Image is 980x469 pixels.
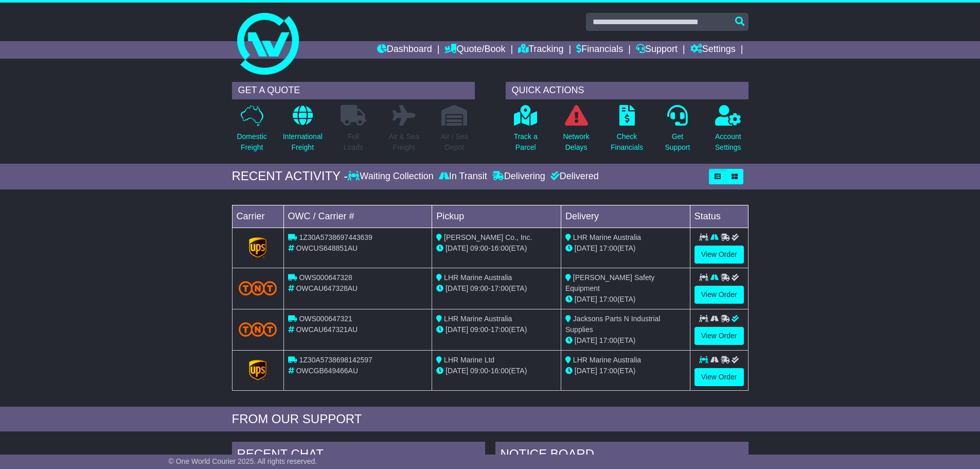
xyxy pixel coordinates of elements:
[562,105,590,159] a: NetworkDelays
[690,205,748,228] td: Status
[565,315,661,334] span: Jacksons Parts N Industrial Supplies
[664,105,690,159] a: GetSupport
[565,294,686,305] div: (ETA)
[436,243,557,254] div: - (ETA)
[491,244,509,252] span: 16:00
[232,169,348,184] div: RECENT ACTIVITY -
[506,82,749,99] div: QUICK ACTIONS
[232,412,749,427] div: FROM OUR SUPPORT
[561,205,690,228] td: Delivery
[470,244,488,252] span: 09:00
[575,367,597,375] span: [DATE]
[299,315,352,323] span: OWS000647321
[576,41,623,59] a: Financials
[389,131,419,153] p: Air & Sea Freight
[565,273,655,292] span: [PERSON_NAME] Safety Equipment
[599,244,617,252] span: 17:00
[575,244,597,252] span: [DATE]
[237,131,266,153] p: Domestic Freight
[491,367,509,375] span: 16:00
[444,356,494,364] span: LHR Marine Ltd
[665,131,690,153] p: Get Support
[299,273,352,282] span: OWS000647328
[513,105,538,159] a: Track aParcel
[296,244,358,252] span: OWCUS648851AU
[599,295,617,303] span: 17:00
[573,356,641,364] span: LHR Marine Australia
[491,325,509,334] span: 17:00
[470,367,488,375] span: 09:00
[636,41,678,59] a: Support
[441,131,469,153] p: Air / Sea Depot
[611,131,643,153] p: Check Financials
[232,205,283,228] td: Carrier
[444,315,512,323] span: LHR Marine Australia
[565,243,686,254] div: (ETA)
[236,105,267,159] a: DomesticFreight
[694,286,744,304] a: View Order
[169,457,317,465] span: © One World Courier 2025. All rights reserved.
[436,324,557,335] div: - (ETA)
[249,237,266,258] img: GetCarrierServiceLogo
[296,325,358,334] span: OWCAU647321AU
[232,82,475,99] div: GET A QUOTE
[377,41,432,59] a: Dashboard
[715,131,741,153] p: Account Settings
[575,336,597,344] span: [DATE]
[491,284,509,292] span: 17:00
[610,105,644,159] a: CheckFinancials
[432,205,561,228] td: Pickup
[436,283,557,294] div: - (ETA)
[299,233,372,241] span: 1Z30A5738697443639
[490,171,548,182] div: Delivering
[444,41,505,59] a: Quote/Book
[436,171,490,182] div: In Transit
[690,41,736,59] a: Settings
[563,131,589,153] p: Network Delays
[239,322,277,336] img: TNT_Domestic.png
[436,366,557,376] div: - (ETA)
[694,327,744,345] a: View Order
[514,131,538,153] p: Track a Parcel
[548,171,599,182] div: Delivered
[565,335,686,346] div: (ETA)
[446,325,468,334] span: [DATE]
[444,233,532,241] span: [PERSON_NAME] Co., Inc.
[715,105,742,159] a: AccountSettings
[283,131,323,153] p: International Freight
[575,295,597,303] span: [DATE]
[296,367,358,375] span: OWCGB649466AU
[694,368,744,386] a: View Order
[446,284,468,292] span: [DATE]
[299,356,372,364] span: 1Z30A5738698142597
[282,105,323,159] a: InternationalFreight
[446,244,468,252] span: [DATE]
[565,366,686,376] div: (ETA)
[341,131,366,153] p: Full Loads
[599,367,617,375] span: 17:00
[470,325,488,334] span: 09:00
[249,360,266,380] img: GetCarrierServiceLogo
[599,336,617,344] span: 17:00
[283,205,432,228] td: OWC / Carrier #
[518,41,563,59] a: Tracking
[694,246,744,264] a: View Order
[296,284,358,292] span: OWCAU647328AU
[573,233,641,241] span: LHR Marine Australia
[446,367,468,375] span: [DATE]
[470,284,488,292] span: 09:00
[239,281,277,295] img: TNT_Domestic.png
[348,171,436,182] div: Waiting Collection
[444,273,512,282] span: LHR Marine Australia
